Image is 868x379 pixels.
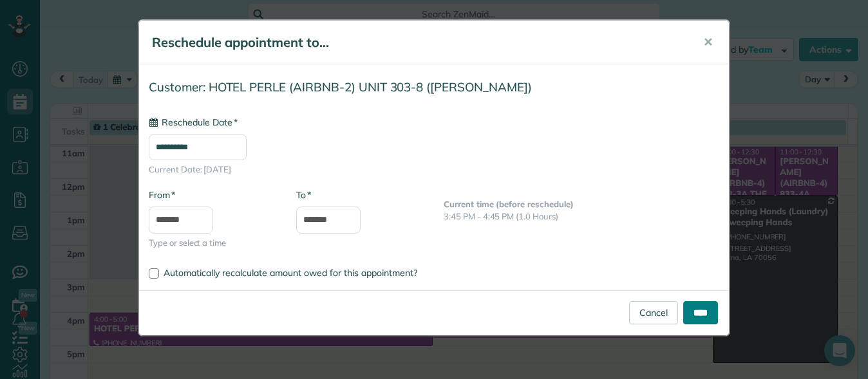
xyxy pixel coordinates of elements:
span: Type or select a time [149,237,277,249]
span: Automatically recalculate amount owed for this appointment? [164,267,417,279]
label: From [149,189,175,201]
a: Cancel [629,301,678,324]
b: Current time (before reschedule) [444,199,574,209]
p: 3:45 PM - 4:45 PM (1.0 Hours) [444,210,719,223]
span: ✕ [703,35,713,50]
h4: Customer: HOTEL PERLE (AIRBNB-2) UNIT 303-8 ([PERSON_NAME]) [149,80,719,94]
span: Current Date: [DATE] [149,163,719,176]
label: To [296,189,311,201]
label: Reschedule Date [149,116,238,129]
h5: Reschedule appointment to... [152,33,685,51]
